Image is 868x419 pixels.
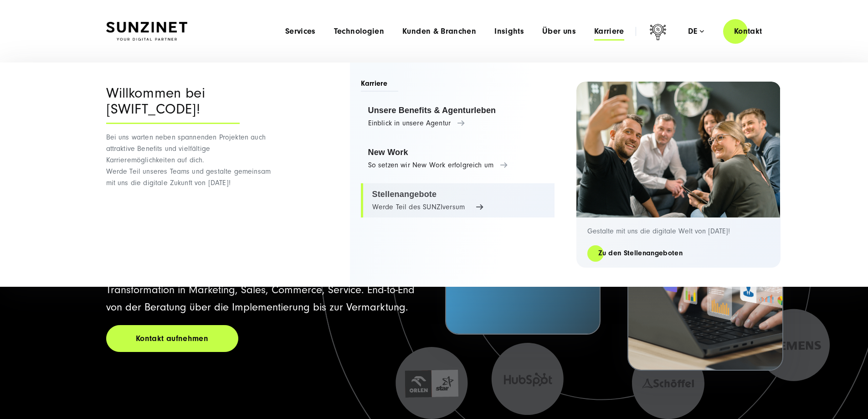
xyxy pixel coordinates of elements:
img: SUNZINET Full Service Digital Agentur [106,22,187,41]
p: Gestalte mit uns die digitale Welt von [DATE]! [587,227,770,236]
a: Zu den Stellenangeboten [587,248,693,259]
a: Über uns [542,27,576,36]
p: +20 Jahre Erfahrung, 160 Mitarbeitende in 3 Ländern für die Digitale Transformation in Marketing,... [106,264,423,316]
a: Karriere [594,27,624,36]
span: Karriere [361,78,399,92]
a: Services [285,27,316,36]
p: Bei uns warten neben spannenden Projekten auch attraktive Benefits und vielfältige Karrieremöglic... [106,132,277,189]
a: New Work So setzen wir New Work erfolgreich um [361,141,555,176]
a: Kontakt [723,18,773,44]
div: Willkommen bei [SWIFT_CODE]! [106,85,240,124]
img: Digitalagentur und Internetagentur SUNZINET: 2 Frauen 3 Männer, die ein Selfie machen bei [576,82,781,217]
a: Kunden & Branchen [402,27,476,36]
a: Insights [494,27,524,36]
a: Unsere Benefits & Agenturleben Einblick in unsere Agentur [361,99,555,134]
a: Kontakt aufnehmen [106,325,238,352]
a: Technologien [334,27,384,36]
a: Stellenangebote Werde Teil des SUNZIversum [361,183,555,218]
div: de [688,27,704,36]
